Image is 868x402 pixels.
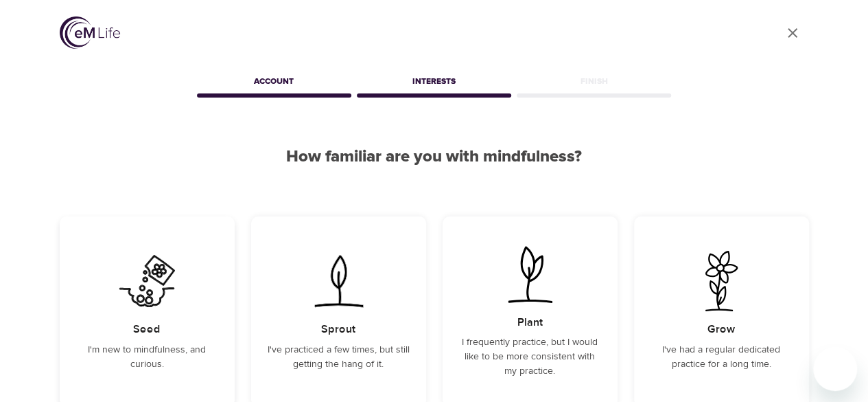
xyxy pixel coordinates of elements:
[459,335,601,379] p: I frequently practice, but I would like to be more consistent with my practice.
[776,16,809,49] a: close
[76,343,218,372] p: I'm new to mindfulness, and curious.
[60,16,120,49] img: logo
[60,147,809,167] h2: How familiar are you with mindfulness?
[687,251,756,311] img: I've had a regular dedicated practice for a long time.
[304,251,373,311] img: I've practiced a few times, but still getting the hang of it.
[813,347,857,391] iframe: Button to launch messaging window
[650,343,793,372] p: I've had a regular dedicated practice for a long time.
[707,322,735,337] h5: Grow
[495,244,565,304] img: I frequently practice, but I would like to be more consistent with my practice.
[321,322,355,337] h5: Sprout
[517,315,543,330] h5: Plant
[133,322,161,337] h5: Seed
[268,343,410,372] p: I've practiced a few times, but still getting the hang of it.
[113,251,182,311] img: I'm new to mindfulness, and curious.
